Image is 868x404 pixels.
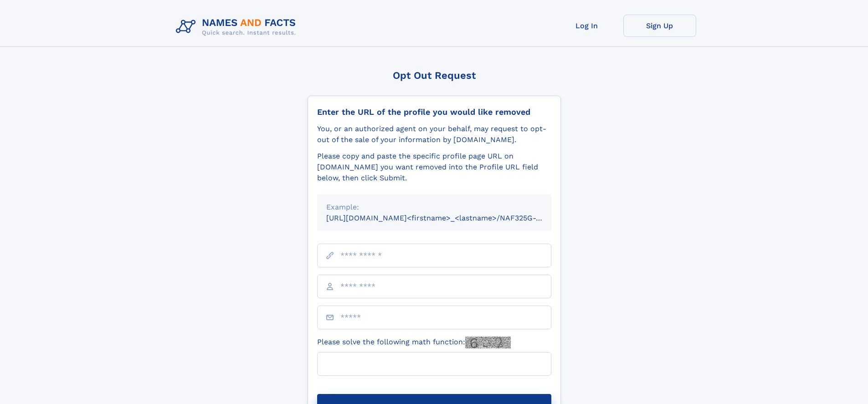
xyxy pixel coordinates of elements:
[317,123,551,145] div: You, or an authorized agent on your behalf, may request to opt-out of the sale of your informatio...
[550,15,623,37] a: Log In
[623,15,696,37] a: Sign Up
[172,15,303,39] img: Logo Names and Facts
[317,151,551,184] div: Please copy and paste the specific profile page URL on [DOMAIN_NAME] you want removed into the Pr...
[326,214,569,222] small: [URL][DOMAIN_NAME]<firstname>_<lastname>/NAF325G-xxxxxxxx
[308,70,561,81] div: Opt Out Request
[326,202,542,213] div: Example:
[317,337,511,348] label: Please solve the following math function:
[317,107,551,117] div: Enter the URL of the profile you would like removed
